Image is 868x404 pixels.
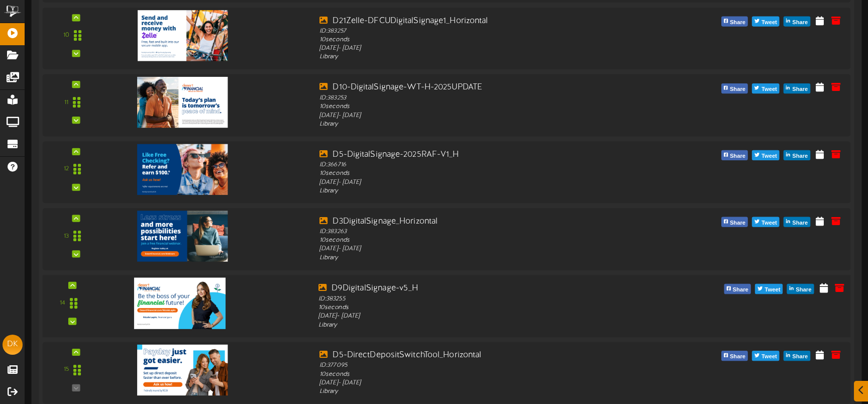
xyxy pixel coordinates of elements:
[728,83,747,94] span: Share
[784,351,810,361] button: Share
[64,98,68,107] div: 11
[319,178,641,186] div: [DATE] - [DATE]
[784,83,810,93] button: Share
[138,10,228,61] img: c546511d-8bbc-4840-94a1-2c3bbd19e40a.jpg
[790,150,810,161] span: Share
[721,351,748,361] button: Share
[319,361,641,379] div: ID: 377095 10 seconds
[319,149,641,160] div: D5-DigitalSignage-2025RAF-V1_H
[752,217,780,227] button: Tweet
[759,218,779,229] span: Tweet
[319,160,641,178] div: ID: 366716 10 seconds
[790,351,810,362] span: Share
[64,232,69,240] div: 13
[790,17,810,28] span: Share
[319,44,641,53] div: [DATE] - [DATE]
[790,218,810,229] span: Share
[138,77,228,128] img: 630d782f-9be1-4121-aa42-23b9d2266d73.jpg
[752,83,780,93] button: Tweet
[752,351,780,361] button: Tweet
[64,365,69,374] div: 15
[319,216,641,227] div: D3DigitalSignage_Horizontal
[318,321,643,330] div: Library
[730,284,750,295] span: Share
[721,217,748,227] button: Share
[784,217,810,227] button: Share
[759,17,779,28] span: Tweet
[3,335,23,355] div: DK
[319,387,641,396] div: Library
[755,283,783,293] button: Tweet
[728,17,747,28] span: Share
[319,378,641,387] div: [DATE] - [DATE]
[319,120,641,128] div: Library
[318,312,643,321] div: [DATE] - [DATE]
[319,186,641,195] div: Library
[759,150,779,161] span: Tweet
[134,277,226,329] img: 1fad2843-ad0d-4298-8cfe-d8e761ffdbfe.jpg
[728,150,747,161] span: Share
[759,351,779,362] span: Tweet
[64,165,69,173] div: 12
[138,211,228,261] img: 00ca9735-4d37-46f9-9555-a0c4ceb00ab3.jpg
[319,349,641,361] div: D5-DirectDepositSwitchTool_Horizontal
[728,218,747,229] span: Share
[319,82,641,93] div: D10-DigitalSignage-WT-H-2025UPDATE
[319,93,641,111] div: ID: 383253 10 seconds
[318,294,643,312] div: ID: 383255 10 seconds
[752,150,780,160] button: Tweet
[319,27,641,44] div: ID: 383257 10 seconds
[721,150,748,160] button: Share
[138,144,228,194] img: 46100916-a10d-4f4a-a28f-51b073ead09a.jpg
[724,283,751,293] button: Share
[721,16,748,26] button: Share
[787,283,814,293] button: Share
[60,298,65,308] div: 14
[784,16,810,26] button: Share
[752,16,780,26] button: Tweet
[319,245,641,253] div: [DATE] - [DATE]
[319,53,641,61] div: Library
[759,83,779,94] span: Tweet
[728,351,747,362] span: Share
[763,284,782,295] span: Tweet
[319,15,641,27] div: D21Zelle-DFCUDigitalSignage1_Horizontal
[318,282,643,294] div: D9DigitalSignage-v5_H
[319,253,641,262] div: Library
[721,83,748,93] button: Share
[63,31,69,40] div: 10
[319,111,641,120] div: [DATE] - [DATE]
[138,344,228,395] img: b4b1285a-ba45-404e-841e-37a7b147d743.jpg
[794,284,813,295] span: Share
[790,83,810,94] span: Share
[784,150,810,160] button: Share
[319,227,641,245] div: ID: 383263 10 seconds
